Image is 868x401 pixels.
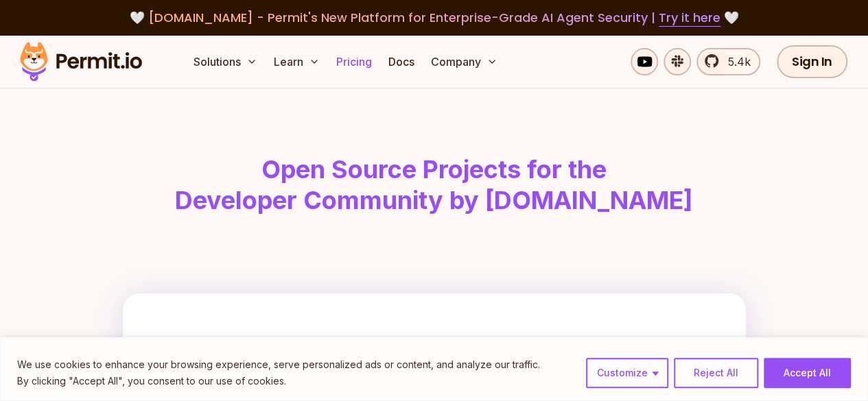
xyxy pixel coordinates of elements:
[17,356,540,373] p: We use cookies to enhance your browsing experience, serve personalized ads or content, and analyz...
[425,48,503,75] button: Company
[696,48,760,75] a: 5.4k
[674,358,758,388] button: Reject All
[586,358,668,388] button: Customize
[188,48,263,75] button: Solutions
[33,8,835,27] div: 🤍 🤍
[17,373,540,389] p: By clicking "Accept All", you consent to our use of cookies.
[83,154,786,217] h1: Open Source Projects for the Developer Community by [DOMAIN_NAME]
[764,358,851,388] button: Accept All
[268,48,325,75] button: Learn
[148,9,720,26] span: [DOMAIN_NAME] - Permit's New Platform for Enterprise-Grade AI Agent Security |
[777,45,847,78] a: Sign In
[659,9,720,27] a: Try it here
[720,53,751,70] span: 5.4k
[14,38,148,85] img: Permit logo
[331,48,377,75] a: Pricing
[383,48,420,75] a: Docs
